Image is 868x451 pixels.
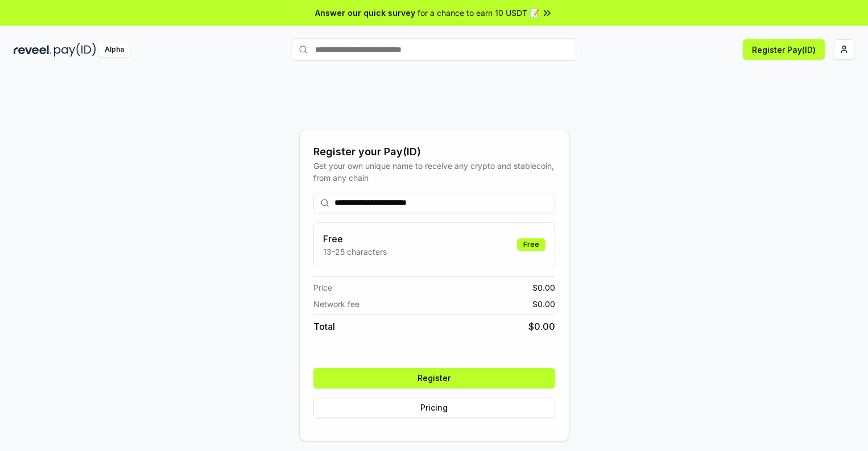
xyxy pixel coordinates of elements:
[14,43,52,57] img: reveel_dark
[315,7,415,19] span: Answer our quick survey
[532,282,555,293] span: $ 0.00
[313,398,555,418] button: Pricing
[313,320,335,333] span: Total
[517,238,545,251] div: Free
[313,368,555,388] button: Register
[743,39,825,60] button: Register Pay(ID)
[313,144,555,160] div: Register your Pay(ID)
[418,7,539,19] span: for a chance to earn 10 USDT 📝
[313,298,359,310] span: Network fee
[532,298,555,310] span: $ 0.00
[313,160,555,184] div: Get your own unique name to receive any crypto and stablecoin, from any chain
[528,320,555,333] span: $ 0.00
[323,232,387,246] h3: Free
[54,43,96,57] img: pay_id
[323,246,387,258] p: 13-25 characters
[313,282,332,293] span: Price
[98,43,130,57] div: Alpha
